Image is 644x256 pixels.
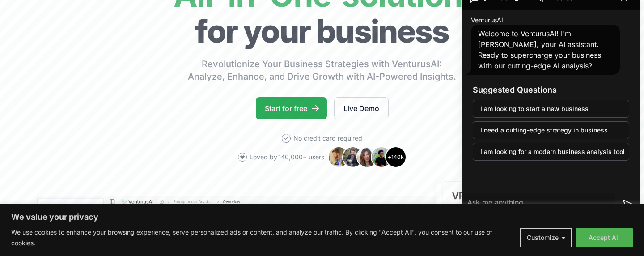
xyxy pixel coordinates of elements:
[520,228,572,247] button: Customize
[256,97,327,119] a: Start for free
[328,146,349,168] img: Avatar 1
[473,84,629,96] h3: Suggested Questions
[473,100,629,118] button: I am looking to start a new business
[478,29,601,70] span: Welcome to VenturusAI! I'm [PERSON_NAME], your AI assistant. Ready to supercharge your business w...
[473,143,629,161] button: I am looking for a modern business analysis tool
[371,146,392,168] img: Avatar 4
[356,146,378,168] img: Avatar 3
[334,97,389,119] a: Live Demo
[576,228,633,247] button: Accept All
[11,227,513,248] p: We use cookies to enhance your browsing experience, serve personalized ads or content, and analyz...
[473,121,629,139] button: I need a cutting-edge strategy in business
[11,212,633,222] p: We value your privacy
[342,146,364,168] img: Avatar 2
[471,16,503,25] span: VenturusAI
